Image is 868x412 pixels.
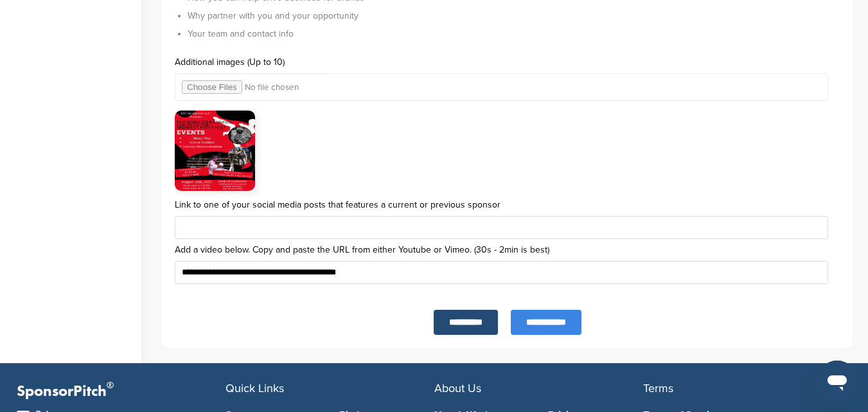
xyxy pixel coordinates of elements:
[175,201,840,210] label: Link to one of your social media posts that features a current or previous sponsor
[107,377,114,393] span: ®
[643,381,673,395] span: Terms
[434,381,481,395] span: About Us
[175,246,840,255] label: Add a video below. Copy and paste the URL from either Youtube or Vimeo. (30s - 2min is best)
[188,9,840,22] li: Why partner with you and your opportunity
[17,382,226,401] p: SponsorPitch
[817,361,858,402] iframe: Button to launch messaging window
[188,27,840,40] li: Your team and contact info
[226,381,284,395] span: Quick Links
[175,111,255,191] img: 2Q==
[175,58,840,67] label: Additional images (Up to 10)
